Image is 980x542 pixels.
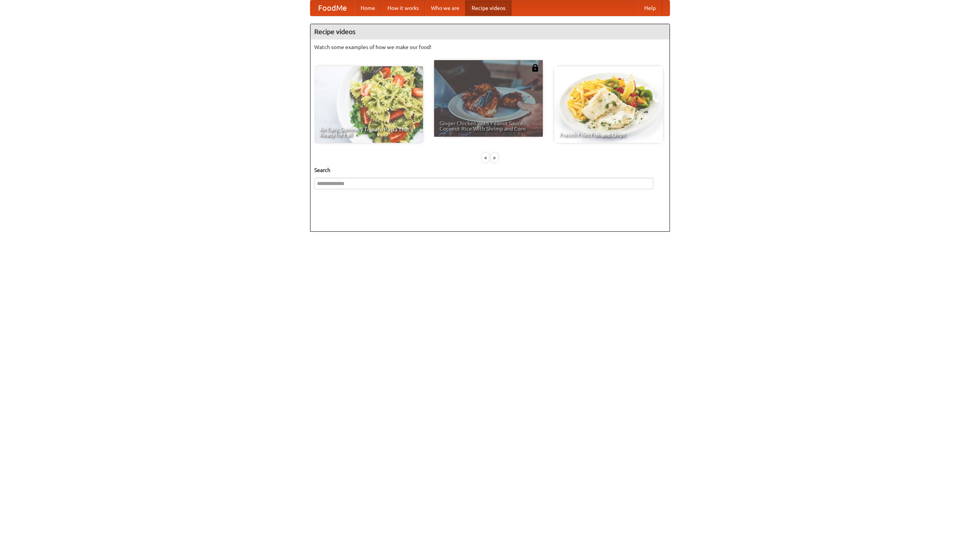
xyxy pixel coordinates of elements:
[531,64,539,72] img: 483408.png
[320,127,418,138] span: An Easy, Summery Tomato Pasta That's Ready for Fall
[638,0,662,16] a: Help
[314,66,423,143] a: An Easy, Summery Tomato Pasta That's Ready for Fall
[381,0,425,16] a: How it works
[554,66,663,143] a: French Fries Fish and Chips
[482,153,489,162] div: «
[425,0,465,16] a: Who we are
[465,0,511,16] a: Recipe videos
[491,153,498,162] div: »
[310,0,354,16] a: FoodMe
[314,166,666,174] h5: Search
[314,43,666,51] p: Watch some examples of how we make our food!
[354,0,381,16] a: Home
[310,24,670,39] h4: Recipe videos
[560,132,658,138] span: French Fries Fish and Chips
